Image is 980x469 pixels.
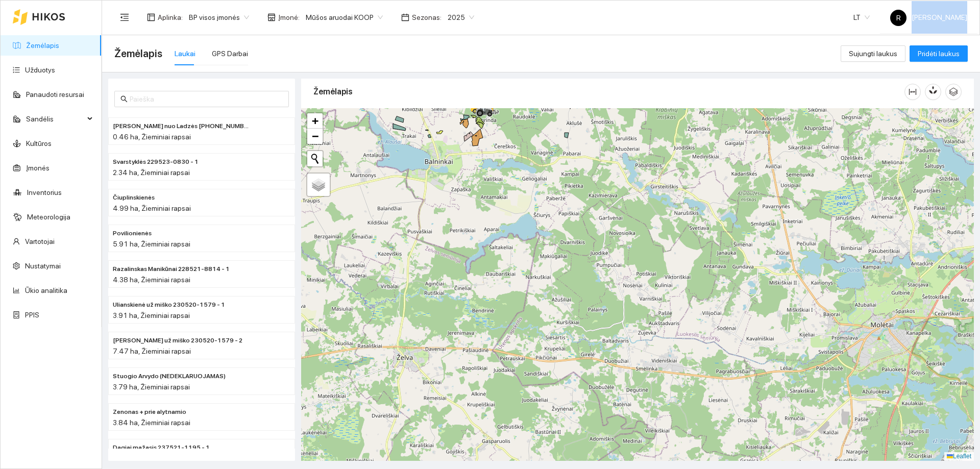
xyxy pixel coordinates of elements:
[26,41,59,50] a: Žemėlapis
[114,7,135,28] button: menu-fold
[448,10,474,25] span: 2025
[26,164,50,172] a: Įmonės
[849,48,897,59] span: Sujungti laukus
[25,66,55,74] a: Užduotys
[910,50,968,58] a: Pridėti laukus
[113,372,226,381] span: Stuogio Arvydo (NEDEKLARUOJAMAS)
[189,10,249,25] span: BP visos įmonės
[113,204,191,212] span: 4.99 ha, Žieminiai rapsai
[905,88,920,96] span: column-width
[313,77,904,106] div: Žemėlapis
[26,90,84,98] a: Panaudoti resursai
[25,262,61,270] a: Nustatymai
[113,168,190,177] span: 2.34 ha, Žieminiai rapsai
[120,13,129,22] span: menu-fold
[27,213,70,221] a: Meteorologija
[113,264,230,274] span: Razalinskas Manikūnai 228521-8814 - 1
[113,133,191,141] span: 0.46 ha, Žieminiai rapsai
[25,286,67,294] a: Ūkio analitika
[306,10,383,25] span: Mūšos aruodai KOOP
[26,109,84,129] span: Sandėlis
[947,453,971,460] a: Leaflet
[113,311,190,319] span: 3.91 ha, Žieminiai rapsai
[113,407,186,417] span: Zenonas + prie alytnamio
[113,347,191,355] span: 7.47 ha, Žieminiai rapsai
[904,84,921,100] button: column-width
[120,95,128,103] span: search
[25,311,39,319] a: PPIS
[27,188,62,196] a: Inventorius
[113,300,225,310] span: Ulianskienė už miško 230520-1579 - 1
[113,157,199,167] span: Svarstyklės 229523-0830 - 1
[113,276,190,284] span: 4.38 ha, Žieminiai rapsai
[26,139,52,147] a: Kultūros
[890,13,967,21] span: [PERSON_NAME]
[896,10,901,26] span: R
[401,13,409,21] span: calendar
[307,151,323,166] button: Initiate a new search
[113,121,250,131] span: Paškevičiaus Felikso nuo Ladzės (2) 229525-2470 - 2
[175,48,195,59] div: Laukai
[267,13,276,21] span: shop
[114,45,162,62] span: Žemėlapis
[113,193,155,203] span: Čiuplinskienės
[307,113,323,129] a: Zoom in
[918,48,960,59] span: Pridėti laukus
[841,45,905,62] button: Sujungti laukus
[113,443,210,453] span: Dagiai mažasis 237521-1195 - 1
[113,336,242,345] span: Nakvosienė už miško 230520-1579 - 2
[158,12,183,23] span: Aplinka :
[307,174,330,196] a: Layers
[841,50,905,58] a: Sujungti laukus
[147,13,155,21] span: layout
[113,240,190,248] span: 5.91 ha, Žieminiai rapsai
[212,48,248,59] div: GPS Darbai
[910,45,968,62] button: Pridėti laukus
[853,10,870,25] span: LT
[412,12,442,23] span: Sezonas :
[312,130,318,142] span: −
[278,12,300,23] span: Įmonė :
[130,93,283,105] input: Paieška
[307,129,323,144] a: Zoom out
[113,383,190,391] span: 3.79 ha, Žieminiai rapsai
[113,418,190,427] span: 3.84 ha, Žieminiai rapsai
[25,237,55,245] a: Vartotojai
[312,114,318,127] span: +
[113,229,152,238] span: Povilionienės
